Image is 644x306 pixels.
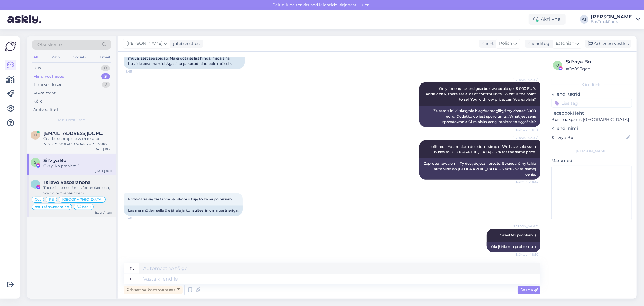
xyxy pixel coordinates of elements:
[512,135,538,140] span: [PERSON_NAME]
[34,133,37,137] span: H
[551,91,632,97] p: Kliendi tag'id
[94,147,112,151] div: [DATE] 10:26
[33,107,58,113] div: Arhiveeritud
[72,53,87,61] div: Socials
[566,58,630,66] div: Sil'viya Bo
[126,216,148,221] span: 8:48
[591,15,634,19] div: [PERSON_NAME]
[130,263,134,274] div: pl
[551,148,632,154] div: [PERSON_NAME]
[499,40,512,47] span: Polish
[551,158,632,164] p: Märkmed
[585,40,631,48] div: Arhiveeri vestlus
[126,69,148,74] span: 8:45
[556,63,559,67] span: 0
[49,198,54,201] span: FB
[566,66,630,72] div: # 0n093gcd
[43,131,106,136] span: Haffi@trukkur.is
[358,2,372,8] span: Luba
[33,90,56,96] div: AI Assistent
[516,252,538,257] span: Nähtud ✓ 8:50
[419,106,540,127] div: Za sam silnik i skrzynię biegów moglibyśmy dostać 5000 euro. Dodatkowo jest sporo units...What je...
[34,182,37,186] span: T
[551,99,632,108] input: Lisa tag
[124,286,183,294] div: Privaatne kommentaar
[479,41,494,47] div: Klient
[127,40,162,47] span: [PERSON_NAME]
[34,160,37,164] span: S
[529,14,566,25] div: Aktiivne
[516,180,538,184] span: Nähtud ✓ 8:47
[43,163,112,169] div: Okay! No problem :)
[551,82,632,87] div: Kliendi info
[130,274,134,284] div: et
[95,169,112,173] div: [DATE] 8:50
[43,180,91,185] span: Tsilavo Rasoarahona
[35,198,41,201] span: Ost
[516,127,538,132] span: Nähtud ✓ 8:46
[551,110,632,116] p: Facebooki leht
[128,197,232,201] span: Pozwól, że się zastanowię i skonsultuję to ze wspólnikiem
[520,287,538,293] span: Saada
[102,82,110,88] div: 2
[58,117,85,123] span: Minu vestlused
[525,41,551,47] div: Klienditugi
[33,98,42,104] div: Kõik
[33,73,65,80] div: Minu vestlused
[500,233,536,238] span: Okay! No problem :)
[419,158,540,180] div: Zaproponowałem - Ty decydujesz - proste! Sprzedaliśmy takie autobusy do [GEOGRAPHIC_DATA] - 5 szt...
[551,125,632,132] p: Kliendi nimi
[591,19,634,24] div: BusTruckParts
[98,53,111,61] div: Email
[512,77,538,82] span: [PERSON_NAME]
[32,53,39,61] div: All
[101,73,110,80] div: 3
[552,134,625,141] input: Lisa nimi
[35,205,69,209] span: ostu täpsustamine
[551,116,632,123] p: Bustruckparts [GEOGRAPHIC_DATA]
[171,41,201,47] div: juhib vestlust
[33,65,41,71] div: Uus
[512,224,538,229] span: [PERSON_NAME]
[487,242,540,252] div: Okej! Nie ma problemu :)
[77,205,91,209] span: S6 back
[556,40,574,47] span: Estonian
[43,136,112,147] div: Gearbox complete with retarder AT2512C VOLVO 3190485 + 21157882 is available
[43,158,66,163] span: Sil'viya Bo
[95,210,112,215] div: [DATE] 13:11
[580,15,588,24] div: AT
[425,86,537,102] span: Only for engine and gearbox we could get 5 000 EUR. Additionaly, there are a lot of control units...
[37,41,62,48] span: Otsi kliente
[50,53,61,61] div: Web
[101,65,110,71] div: 0
[5,41,16,52] img: Askly Logo
[62,198,103,201] span: [GEOGRAPHIC_DATA]
[591,15,640,24] a: [PERSON_NAME]BusTruckParts
[124,206,243,216] div: Las ma mõtlen selle üle järele ja konsulteerin oma partneriga.
[124,48,245,69] div: Ma tahtsin neid varuosadeks osta ja sina tahad mulle bussi müüa, sest see sõidab. Ma ei oota sell...
[429,144,537,154] span: I offered - You make a decision - simple! We have sold such buses to [GEOGRAPHIC_DATA] - 5 tk for...
[33,82,63,88] div: Tiimi vestlused
[43,185,112,196] div: There is no use for us for broken ecu, we do not repair them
